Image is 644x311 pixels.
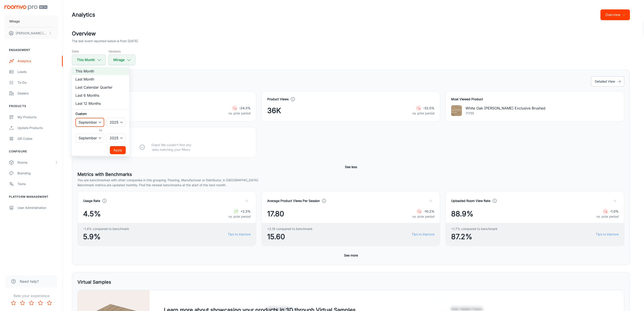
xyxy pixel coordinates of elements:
li: Last Calendar Quarter [72,83,129,91]
li: Last 12 Months [72,99,129,107]
li: This Month [72,67,129,75]
li: Last 6 Months [72,91,129,99]
button: Apply [110,146,126,154]
h6: to [76,128,125,133]
li: Last Month [72,75,129,83]
h6: Custom [75,111,126,116]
